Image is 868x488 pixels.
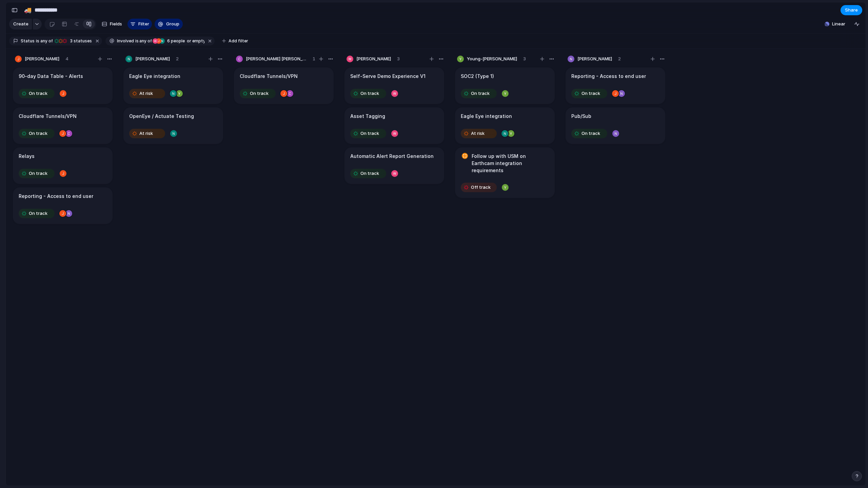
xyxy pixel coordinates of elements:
[29,210,47,217] span: On track
[135,38,139,44] span: is
[571,113,591,120] h1: Pub/Sub
[459,128,498,139] button: At risk
[36,38,39,44] span: is
[127,19,152,29] button: Filter
[17,88,56,99] button: On track
[344,67,444,104] div: Self-Serve Demo Experience V1On track
[165,38,185,44] span: people
[570,128,609,139] button: On track
[139,90,153,97] span: At risk
[123,107,223,144] div: OpenEye / Actuate TestingAt risk
[165,38,171,43] span: 6
[19,192,93,200] h1: Reporting - Access to end user
[25,56,59,62] span: [PERSON_NAME]
[250,90,269,97] span: On track
[459,88,498,99] button: On track
[13,187,113,224] div: Reporting - Access to end userOn track
[455,67,555,104] div: SOC2 (Type 1)On track
[577,56,612,62] span: [PERSON_NAME]
[313,56,315,62] span: 1
[29,170,47,177] span: On track
[13,21,28,27] span: Create
[127,88,167,99] button: At risk
[349,168,388,179] button: On track
[349,88,388,99] button: On track
[461,73,494,80] h1: SOC2 (Type 1)
[127,128,167,139] button: At risk
[19,152,35,160] h1: Relays
[65,56,68,62] span: 4
[344,107,444,144] div: Asset TaggingOn track
[68,38,74,43] span: 3
[461,113,512,120] h1: Eagle Eye integration
[344,147,444,184] div: Automatic Alert Report GenerationOn track
[138,21,149,27] span: Filter
[99,19,125,29] button: Fields
[134,37,153,45] button: isany of
[471,90,490,97] span: On track
[35,37,54,45] button: isany of
[360,130,379,137] span: On track
[123,67,223,104] div: Eagle Eye integrationAt risk
[19,113,77,120] h1: Cloudflare Tunnels/VPN
[166,21,179,27] span: Group
[19,73,83,80] h1: 90-day Data Table - Alerts
[246,56,307,62] span: [PERSON_NAME] [PERSON_NAME]
[397,56,400,62] span: 3
[39,38,53,44] span: any of
[13,107,113,144] div: Cloudflare Tunnels/VPNOn track
[350,152,434,160] h1: Automatic Alert Report Generation
[152,37,206,45] button: 6 peopleor empty
[176,56,179,62] span: 2
[139,38,152,44] span: any of
[455,147,555,198] div: Follow up with USM on Earthcam integration requirementsOff track
[570,88,609,99] button: On track
[22,5,33,16] button: 🚚
[472,152,549,174] h1: Follow up with USM on Earthcam integration requirements
[845,7,858,14] span: Share
[21,38,35,44] span: Status
[467,56,517,62] span: Young-[PERSON_NAME]
[581,130,600,137] span: On track
[129,73,180,80] h1: Eagle Eye integration
[17,168,56,179] button: On track
[110,21,122,27] span: Fields
[53,37,93,45] button: 3 statuses
[581,90,600,97] span: On track
[17,128,56,139] button: On track
[24,5,32,15] div: 🚚
[13,147,113,184] div: RelaysOn track
[129,113,194,120] h1: OpenEye / Actuate Testing
[350,73,426,80] h1: Self-Serve Demo Experience V1
[350,113,385,120] h1: Asset Tagging
[566,107,665,144] div: Pub/SubOn track
[229,38,248,44] span: Add filter
[29,90,47,97] span: On track
[841,5,862,15] button: Share
[360,170,379,177] span: On track
[356,56,391,62] span: [PERSON_NAME]
[471,184,491,191] span: Off track
[68,38,92,44] span: statuses
[822,19,848,29] button: Linear
[218,36,252,46] button: Add filter
[566,67,665,104] div: Reporting - Access to end userOn track
[618,56,621,62] span: 2
[832,21,845,27] span: Linear
[155,19,183,29] button: Group
[117,38,134,44] span: Involved
[13,67,113,104] div: 90-day Data Table - AlertsOn track
[234,67,334,104] div: Cloudflare Tunnels/VPNOn track
[135,56,170,62] span: [PERSON_NAME]
[186,38,204,44] span: or empty
[349,128,388,139] button: On track
[29,130,47,137] span: On track
[17,208,56,219] button: On track
[471,130,485,137] span: At risk
[455,107,555,144] div: Eagle Eye integrationAt risk
[360,90,379,97] span: On track
[139,130,153,137] span: At risk
[238,88,277,99] button: On track
[523,56,526,62] span: 3
[571,73,646,80] h1: Reporting - Access to end user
